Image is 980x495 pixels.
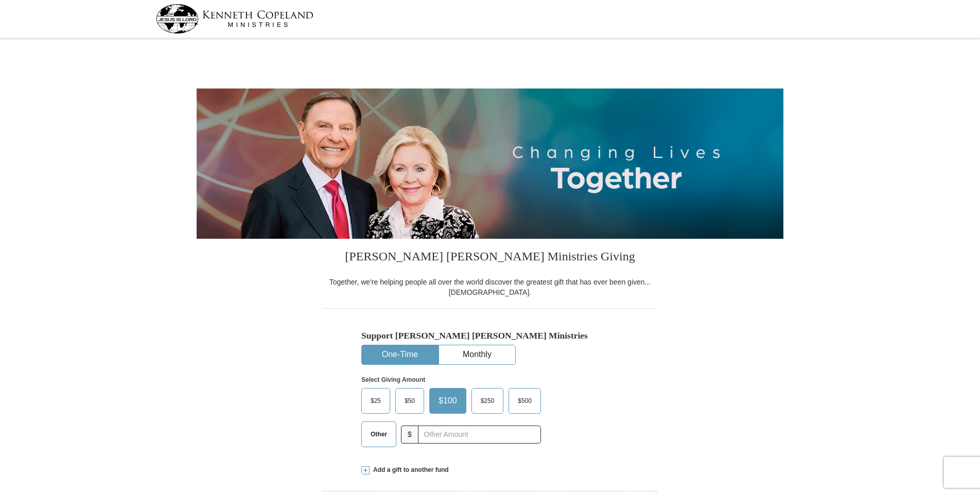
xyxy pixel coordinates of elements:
span: $250 [476,393,500,409]
h5: Support [PERSON_NAME] [PERSON_NAME] Ministries [361,330,619,341]
div: Together, we're helping people all over the world discover the greatest gift that has ever been g... [323,277,657,297]
span: Other [365,427,392,442]
strong: Select Giving Amount [361,376,425,383]
span: $500 [513,393,537,409]
span: $50 [399,393,420,409]
button: Monthly [439,345,515,364]
button: One-Time [362,345,438,364]
img: kcm-header-logo.svg [156,4,313,33]
input: Other Amount [418,426,541,444]
span: $ [401,426,418,444]
h3: [PERSON_NAME] [PERSON_NAME] Ministries Giving [323,239,657,277]
span: $100 [433,393,462,409]
span: $25 [365,393,386,409]
span: Add a gift to another fund [370,466,449,474]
